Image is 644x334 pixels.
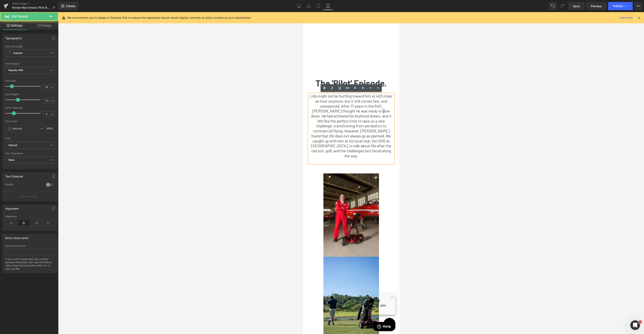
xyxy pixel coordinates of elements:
[5,215,55,218] div: Alignment
[58,2,78,10] a: New Library
[5,34,22,40] div: Typography
[5,152,55,155] div: Text Transform
[5,79,55,82] div: Font Size
[5,62,55,65] div: Font Weight
[5,234,28,240] div: Extra class name
[12,2,58,5] a: Article Pages
[549,2,557,10] button: Undo
[5,45,55,48] div: Text Styles
[7,82,89,146] span: Life might not be hurtling toward him at 400 miles an hour anymore, but it still comes fast, and ...
[591,4,602,8] span: Preview
[639,320,642,324] span: 1
[630,320,640,330] iframe: Intercom live chat
[5,137,55,140] div: Font
[558,2,567,10] button: Redo
[5,172,23,178] div: Text Shadow
[2,192,58,201] button: More settings
[5,205,19,210] div: Alignment
[5,258,55,273] div: If you wish to style particular content element differently, then use this field to add a class n...
[8,69,23,72] b: Regular 400
[618,15,634,20] a: Learn more
[13,126,38,131] input: Color
[5,120,55,123] div: Text Color
[51,99,54,102] span: em
[608,2,633,10] button: Publish
[304,2,314,10] a: Laptop
[21,195,37,198] p: More settings
[573,4,580,8] span: Save
[8,158,15,161] b: None
[51,113,54,115] span: px
[11,15,28,18] span: Text Block
[5,244,55,247] div: Extra class name
[613,4,623,8] span: Publish
[5,106,55,109] div: Letter Spacing
[323,2,333,10] a: Mobile
[30,21,59,30] a: Design
[51,86,54,88] span: px
[12,6,51,9] span: Former Red Arrows Pilot Reveals How Golf Saved His Life
[314,2,323,10] a: Tablet
[45,125,55,132] div: %
[66,4,75,8] span: Library
[294,2,304,10] a: Desktop
[5,183,42,187] div: Enable
[71,310,93,320] iframe: Opens a widget where you can find more information
[13,66,84,76] b: The 'Pilot' Episode.
[634,2,642,10] button: More
[586,2,607,10] a: Preview
[13,52,23,55] b: Custom
[8,144,17,147] i: Default
[67,15,251,20] p: We recommend you to design in Desktop first to ensure the responsive layout would display correct...
[5,93,55,96] div: Line Height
